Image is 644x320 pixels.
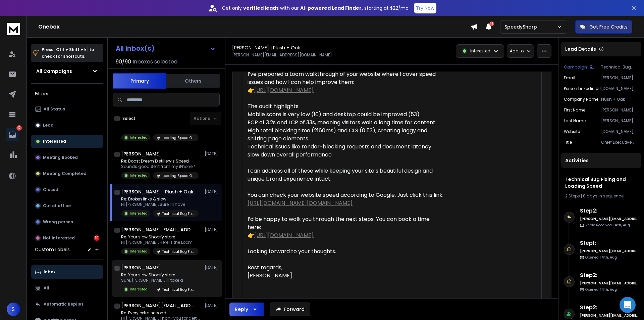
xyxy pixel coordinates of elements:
[470,48,490,54] p: Interested
[601,118,639,124] p: [PERSON_NAME]
[580,304,639,312] h6: Step 2 :
[601,107,639,113] p: [PERSON_NAME]
[121,234,199,240] p: Re: Your slow Shopify store
[416,5,434,11] p: Try Now
[31,199,103,213] button: Out of office
[613,223,630,228] span: 14th, Aug
[585,255,617,260] p: Opened
[229,303,264,316] button: Reply
[43,155,78,160] p: Meeting Booked
[248,256,443,280] div: Best regards, [PERSON_NAME]
[248,102,443,110] div: The audit highlights:
[414,3,436,13] button: Try Now
[55,46,88,53] span: Ctrl + Shift + k
[601,75,639,81] p: [PERSON_NAME][EMAIL_ADDRESS][DOMAIN_NAME]
[564,86,601,91] p: Person Linkedin Url
[564,75,575,81] p: Email
[43,235,75,241] p: Not Interested
[44,269,55,275] p: Inbox
[43,219,73,225] p: Wrong person
[31,119,103,132] button: Lead
[205,265,220,270] p: [DATE]
[31,215,103,229] button: Wrong person
[6,128,19,141] a: 10
[35,246,70,253] h3: Custom Labels
[580,248,639,254] h6: [PERSON_NAME][EMAIL_ADDRESS][DOMAIN_NAME]
[162,135,195,140] p: Loading Speed Optimization
[489,21,494,26] span: 16
[580,216,639,221] h6: [PERSON_NAME][EMAIL_ADDRESS][DOMAIN_NAME]
[248,110,443,119] div: Mobile score is very low (10) and desktop could be improved (53)
[130,249,148,254] p: Interested
[600,287,617,292] span: 14th, Aug
[31,265,103,279] button: Inbox
[121,302,195,309] h1: [PERSON_NAME][EMAIL_ADDRESS][DOMAIN_NAME]
[254,231,314,239] a: [URL][DOMAIN_NAME]
[235,306,248,313] div: Reply
[248,207,443,239] div: I’d be happy to walk you through the next steps. You can book a time here: 👉
[248,239,443,256] div: Looking forward to your thoughts.
[504,24,540,30] p: SpeedySharp
[31,151,103,164] button: Meeting Booked
[564,64,587,70] p: Campaign
[222,5,409,11] p: Get only with our starting at $22/mo
[248,119,443,127] div: FCP of 3.2s and LCP of 33s, meaning visitors wait a long time for content
[580,271,639,279] h6: Step 2 :
[31,281,103,295] button: All
[116,45,155,52] h1: All Inbox(s)
[580,313,639,318] h6: [PERSON_NAME][EMAIL_ADDRESS][DOMAIN_NAME]
[589,24,628,30] p: Get Free Credits
[130,287,148,292] p: Interested
[620,297,636,313] div: Open Intercom Messenger
[565,46,596,52] p: Lead Details
[564,140,572,145] p: title
[121,150,161,157] h1: [PERSON_NAME]
[121,196,199,202] p: Re: Broken links & slow
[113,73,166,89] button: Primary
[121,272,199,278] p: Re: Your slow Shopify store
[565,176,637,189] h1: Technical Bug Fixing and Loading Speed
[270,303,310,316] button: Forward
[564,97,598,102] p: Company Name
[7,303,20,316] span: S
[248,199,353,207] a: [URL][DOMAIN_NAME][DOMAIN_NAME]
[248,127,443,143] div: High total blocking time (2160ms) and CLS (0.53), creating laggy and shifting page elements
[601,64,639,70] p: Technical Bug Fixing and Loading Speed
[31,102,103,116] button: All Status
[31,183,103,196] button: Closed
[565,193,637,199] div: |
[16,125,22,131] p: 10
[121,226,195,233] h1: [PERSON_NAME][EMAIL_ADDRESS][DOMAIN_NAME]
[601,140,639,145] p: Chief Executive Officer
[38,23,471,31] h1: Onebox
[575,20,632,34] button: Get Free Credits
[232,44,300,51] h1: [PERSON_NAME] | Plush + Oak
[44,285,49,291] p: All
[205,227,220,232] p: [DATE]
[601,129,639,134] p: [DOMAIN_NAME]
[248,183,443,207] div: You can check your website speed according to Google. Just click this link:
[564,118,586,124] p: Last Name
[580,207,639,215] h6: Step 2 :
[162,287,195,292] p: Technical Bug Fixing and Loading Speed
[122,116,136,121] label: Select
[31,89,103,98] h3: Filters
[121,264,161,271] h1: [PERSON_NAME]
[248,143,443,159] div: Technical issues like render-blocking requests and document latency slow down overall performance
[121,164,199,169] p: Sounds good Sent from my iPhone >
[561,153,641,168] div: Activities
[121,202,199,207] p: Hi [PERSON_NAME], Sure I’ll have
[121,158,199,164] p: Re: Boost Dreem Distillery’s Speed
[121,240,199,245] p: Hi [PERSON_NAME], Here is the Loom
[243,5,279,11] strong: verified leads
[116,58,131,66] span: 90 / 90
[564,107,585,113] p: First Name
[254,86,314,94] a: [URL][DOMAIN_NAME]
[248,167,443,183] div: I can address all of these while keeping your site’s beautiful design and unique brand experience...
[205,151,220,156] p: [DATE]
[510,48,524,54] p: Add to
[248,70,443,102] div: I’ve prepared a Loom walkthrough of your website where I cover speed issues and how I can help im...
[43,203,71,209] p: Out of office
[110,42,221,55] button: All Inbox(s)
